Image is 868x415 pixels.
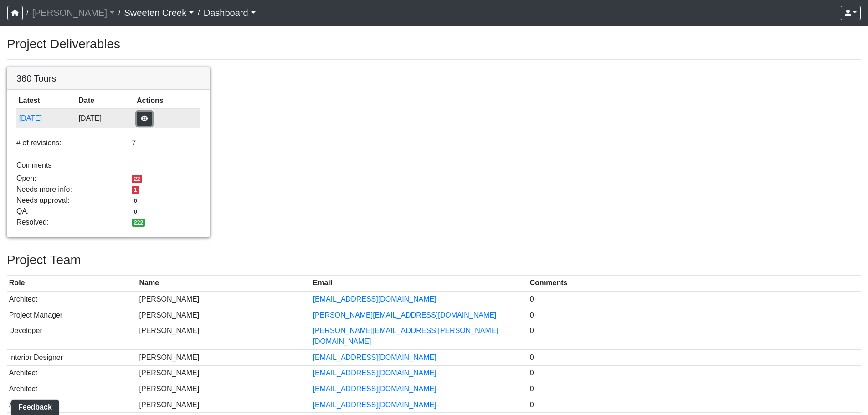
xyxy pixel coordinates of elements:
td: Architect [7,381,137,397]
td: 0 [528,323,861,350]
td: 0 [528,291,861,307]
iframe: Ybug feedback widget [7,397,61,415]
td: [PERSON_NAME] [137,323,311,350]
span: / [23,4,32,22]
a: [PERSON_NAME][EMAIL_ADDRESS][DOMAIN_NAME] [313,311,497,319]
th: Name [137,276,311,292]
a: [EMAIL_ADDRESS][DOMAIN_NAME] [313,295,437,303]
td: bAbgrhJYp7QNzTE5JPpY7K [16,109,77,128]
td: Architect [7,365,137,381]
td: 0 [528,381,861,397]
td: [PERSON_NAME] [137,291,311,307]
td: [PERSON_NAME] [137,365,311,381]
th: Email [311,276,528,292]
h3: Project Team [7,252,861,268]
td: 0 [528,307,861,323]
a: [PERSON_NAME][EMAIL_ADDRESS][PERSON_NAME][DOMAIN_NAME] [313,327,498,345]
th: Role [7,276,137,292]
span: / [194,4,203,22]
span: / [115,4,124,22]
a: [EMAIL_ADDRESS][DOMAIN_NAME] [313,385,437,393]
td: [PERSON_NAME] [137,381,311,397]
td: 0 [528,365,861,381]
td: 0 [528,397,861,413]
td: 0 [528,349,861,365]
a: Sweeten Creek [124,4,194,22]
h3: Project Deliverables [7,36,861,52]
td: [PERSON_NAME] [137,307,311,323]
a: [EMAIL_ADDRESS][DOMAIN_NAME] [313,354,437,361]
th: Comments [528,276,861,292]
td: [PERSON_NAME] [137,349,311,365]
td: Project Manager [7,307,137,323]
a: [EMAIL_ADDRESS][DOMAIN_NAME] [313,369,437,377]
button: [DATE] [19,113,74,124]
td: Architect [7,291,137,307]
a: [EMAIL_ADDRESS][DOMAIN_NAME] [313,401,437,409]
a: [PERSON_NAME] [32,4,115,22]
td: Developer [7,323,137,350]
td: Interior Designer [7,349,137,365]
td: Architect [7,397,137,413]
a: Dashboard [204,4,256,22]
td: [PERSON_NAME] [137,397,311,413]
